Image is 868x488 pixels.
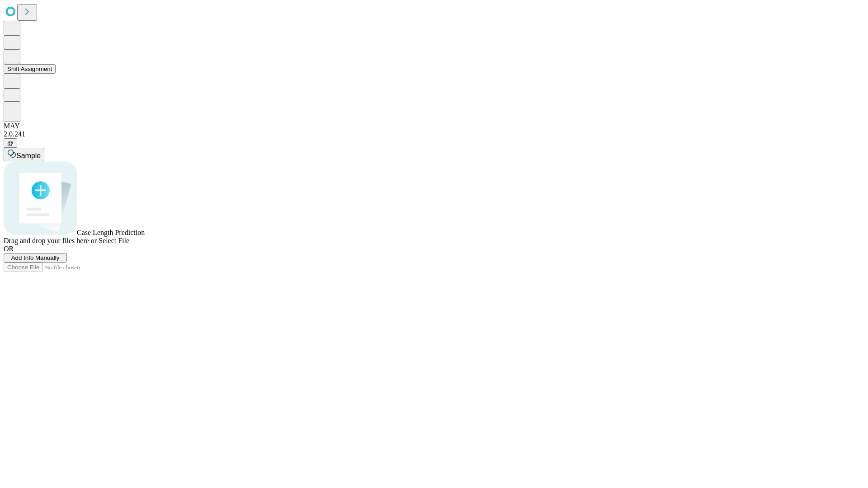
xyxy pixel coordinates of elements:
[4,122,864,130] div: MAY
[99,237,129,244] span: Select File
[4,148,44,161] button: Sample
[4,64,56,74] button: Shift Assignment
[4,237,97,244] span: Drag and drop your files here or
[77,229,145,236] span: Case Length Prediction
[4,245,14,253] span: OR
[16,152,41,160] span: Sample
[7,140,14,146] span: @
[4,130,864,138] div: 2.0.241
[4,253,67,263] button: Add Info Manually
[11,254,60,261] span: Add Info Manually
[4,138,17,148] button: @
